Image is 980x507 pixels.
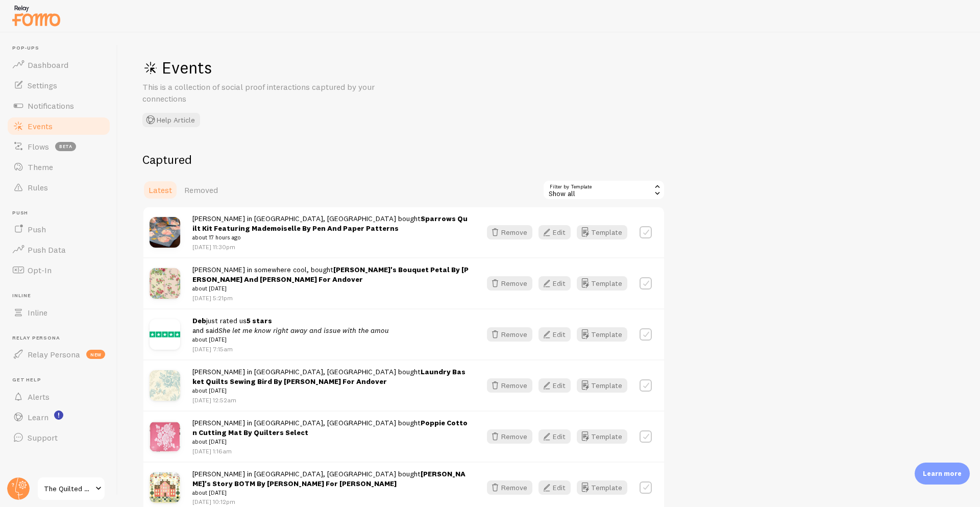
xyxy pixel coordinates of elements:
span: Latest [149,185,172,195]
a: Learn [6,407,111,427]
button: Edit [538,225,571,239]
span: just rated us and said [192,316,389,345]
button: Template [577,276,627,291]
a: Edit [538,429,577,444]
small: about [DATE] [192,488,469,497]
button: Template [577,429,627,444]
button: Template [577,378,627,393]
span: Get Help [12,377,111,383]
a: Edit [538,378,577,393]
a: Rules [6,177,111,198]
a: Notifications [6,95,111,116]
a: Sparrows Quilt Kit Featuring Mademoiselle By Pen And Paper Patterns [192,214,468,233]
em: She let me know right away and issue with the amou [218,326,389,335]
span: Dashboard [28,60,68,70]
a: Push Data [6,239,111,260]
span: new [86,350,105,359]
small: about [DATE] [192,437,469,446]
span: Settings [28,80,57,90]
img: file.png [150,421,180,452]
p: [DATE] 5:21pm [192,294,469,302]
button: Edit [538,327,571,342]
span: Push [12,210,111,216]
span: Rules [28,182,48,192]
button: Template [577,225,627,239]
span: [PERSON_NAME] in [GEOGRAPHIC_DATA], [GEOGRAPHIC_DATA] bought [192,469,469,498]
a: Opt-In [6,260,111,280]
a: Poppie Cotton Cutting Mat By Quilters Select [192,418,468,437]
button: Template [577,480,627,495]
button: Edit [538,378,571,393]
span: [PERSON_NAME] in [GEOGRAPHIC_DATA], [GEOGRAPHIC_DATA] bought [192,214,469,243]
button: Help Article [142,113,200,127]
img: star.svg [150,319,180,350]
span: beta [55,142,76,151]
button: Remove [487,480,532,495]
img: file.jpg [150,217,180,248]
img: file.jpg [150,370,180,401]
small: about 17 hours ago [192,233,469,242]
span: Inline [28,307,47,318]
img: file.jpg [150,268,180,299]
p: This is a collection of social proof interactions captured by your connections [142,81,387,105]
a: Dashboard [6,55,111,75]
a: Edit [538,480,577,495]
span: Push [28,224,46,234]
a: Alerts [6,387,111,407]
a: Inline [6,302,111,323]
a: Edit [538,327,577,342]
span: Push Data [28,245,66,255]
a: Laundry Basket Quilts Sewing Bird By [PERSON_NAME] For Andover [192,367,465,386]
span: [PERSON_NAME] in [GEOGRAPHIC_DATA], [GEOGRAPHIC_DATA] bought [192,418,469,447]
a: The Quilted Boutique [37,476,106,501]
span: Support [28,432,58,443]
svg: <p>Watch New Feature Tutorials!</p> [54,411,63,420]
div: Learn more [915,463,970,485]
span: Removed [184,185,218,195]
button: Edit [538,276,571,291]
span: Relay Persona [28,349,80,359]
span: Theme [28,162,53,172]
small: about [DATE] [192,284,469,293]
span: Flows [28,141,49,152]
span: Alerts [28,392,50,402]
a: Flows beta [6,136,111,157]
p: [DATE] 1:16am [192,447,469,455]
strong: Deb [192,316,206,325]
span: Pop-ups [12,45,111,52]
span: Relay Persona [12,335,111,342]
p: Learn more [923,469,962,478]
span: The Quilted Boutique [44,482,92,495]
button: Remove [487,327,532,342]
a: [PERSON_NAME]'s Bouquet Petal By [PERSON_NAME] And [PERSON_NAME] For Andover [192,265,469,284]
a: [PERSON_NAME]'s Story BOTM By [PERSON_NAME] For [PERSON_NAME] [192,469,465,488]
a: Push [6,219,111,239]
a: Support [6,427,111,448]
span: Learn [28,412,48,422]
h1: Events [142,57,449,78]
a: Latest [142,180,178,200]
button: Remove [487,378,532,393]
span: [PERSON_NAME] in somewhere cool, bought [192,265,469,294]
small: about [DATE] [192,386,469,395]
strong: 5 stars [247,316,272,325]
a: Removed [178,180,224,200]
button: Edit [538,429,571,444]
p: [DATE] 11:30pm [192,243,469,251]
span: Inline [12,293,111,299]
p: [DATE] 12:52am [192,396,469,404]
span: Events [28,121,53,131]
img: fomo-relay-logo-orange.svg [11,3,62,29]
small: about [DATE] [192,335,389,344]
div: Show all [543,180,665,200]
button: Template [577,327,627,342]
h2: Captured [142,152,665,167]
button: Remove [487,276,532,291]
p: [DATE] 7:15am [192,345,389,353]
button: Remove [487,225,532,239]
